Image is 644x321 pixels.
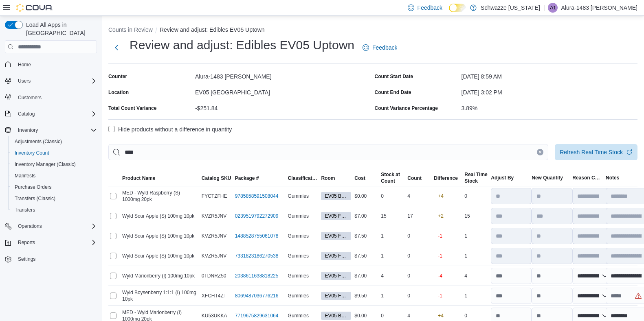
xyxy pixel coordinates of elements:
span: EV05 Back Room [325,192,347,200]
span: Notes [606,175,619,181]
button: Clear input [537,149,543,155]
p: Schwazze [US_STATE] [481,3,540,13]
button: Manifests [8,170,100,181]
span: Operations [18,223,42,229]
label: Location [108,89,129,96]
span: EV05 Back Room [321,192,351,200]
a: Transfers [11,205,38,215]
p: -1 [438,233,442,239]
a: Home [15,60,34,70]
span: Cost [354,175,365,181]
span: Product Name [122,175,155,181]
div: New Quantity [532,175,563,181]
div: 4 [463,271,489,281]
span: MED - Wyld Raspberry (S) 1000mg 20pk [122,190,198,203]
div: Gummies [286,311,320,321]
span: Count [407,175,422,181]
button: Classification [286,173,320,183]
span: Home [18,61,31,68]
span: Users [18,78,31,84]
div: $0.00 [353,191,379,201]
a: Customers [15,93,45,103]
span: Inventory Count [15,150,49,156]
span: FYCTZFHE [202,193,227,199]
div: $7.50 [353,231,379,241]
span: Inventory [18,127,38,133]
a: 2038611638818225 [235,273,279,279]
span: Wyld Sour Apple (S) 100mg 10pk [122,233,194,239]
span: Wyld Sour Apple (S) 100mg 10pk [122,213,194,219]
div: 1 [379,291,406,301]
div: 15 [379,211,406,221]
button: Adjustments (Classic) [8,136,100,147]
div: 4 [379,271,406,281]
div: Gummies [286,291,320,301]
div: 0 [463,311,489,321]
div: Gummies [286,211,320,221]
div: EV05 [GEOGRAPHIC_DATA] [195,86,371,96]
a: Inventory Manager (Classic) [11,159,79,169]
span: EV05 Back Room [325,312,347,319]
button: Purchase Orders [8,181,100,193]
span: Users [15,76,97,86]
label: Count Start Date [375,73,413,80]
span: Inventory Manager (Classic) [11,159,97,169]
button: Settings [2,253,100,265]
div: Total Count Variance [108,105,156,111]
span: Feedback [418,4,442,12]
button: Customers [2,92,100,103]
p: +4 [438,312,444,319]
button: Product Name [121,173,200,183]
button: Inventory [15,125,41,135]
label: Count End Date [375,89,411,96]
nav: An example of EuiBreadcrumbs [108,26,637,35]
span: EV05 Front Room [325,232,347,240]
span: Manifests [15,173,35,179]
button: Users [2,75,100,87]
div: 0 [379,311,406,321]
div: 0 [406,251,432,261]
button: Cost [353,173,379,183]
span: KVZR5JNV [202,213,226,219]
button: Package # [233,173,286,183]
p: Alura-1483 [PERSON_NAME] [561,3,637,13]
p: -1 [438,253,442,259]
span: Customers [15,92,97,103]
label: Counter [108,73,127,80]
div: Alura-1483 Montano-Saiz [548,3,558,13]
span: Inventory [15,125,97,135]
span: Classification [288,175,318,181]
nav: Complex example [5,55,97,286]
div: $0.00 [353,311,379,321]
div: 1 [379,251,406,261]
span: Reason Code [572,175,602,181]
div: 0 [406,271,432,281]
button: Difference [432,173,463,183]
button: Operations [15,221,45,231]
span: Settings [15,254,97,264]
button: Catalog SKU [200,173,233,183]
button: Home [2,58,100,70]
span: EV05 Front Room [325,292,347,299]
span: Operations [15,221,97,231]
button: Room [319,173,353,183]
span: Dark Mode [449,12,449,13]
span: Stock at Count [381,171,400,184]
span: 0TDNRZ50 [202,273,226,279]
span: KVZR5JNV [202,253,226,259]
span: Adjustments (Classic) [11,137,97,146]
p: -1 [438,293,442,299]
span: Transfers (Classic) [15,195,55,202]
span: EV05 Front Room [321,212,351,220]
img: Cova [16,4,53,12]
button: Stock atCount [379,170,406,186]
span: EV05 Front Room [325,212,347,220]
span: Difference [434,175,458,181]
span: Transfers (Classic) [11,194,97,203]
a: Manifests [11,171,39,181]
a: 8069487036776216 [235,293,279,299]
button: Operations [2,221,100,232]
div: Stock [464,178,487,184]
div: 15 [463,211,489,221]
span: Transfers [15,207,35,213]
